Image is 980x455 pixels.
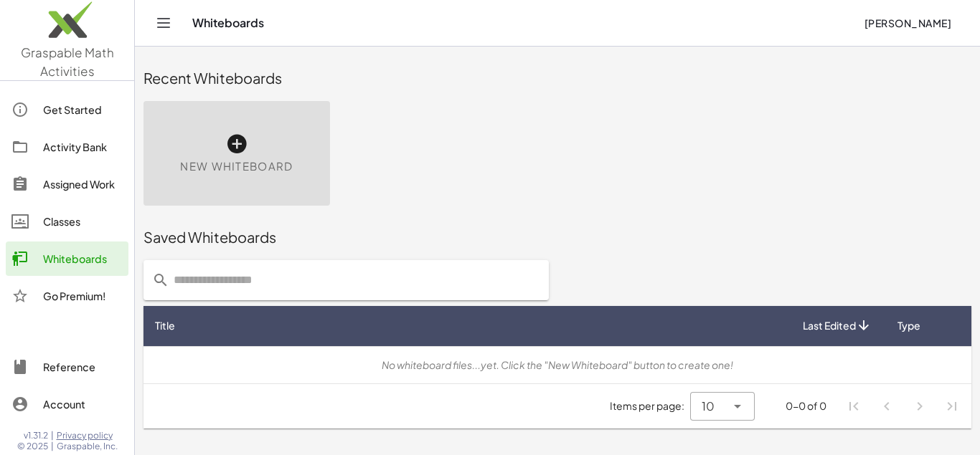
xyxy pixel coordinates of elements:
[838,390,969,423] nav: Pagination Navigation
[6,167,128,201] a: Assigned Work
[43,101,123,118] div: Get Started
[180,158,293,175] span: New Whiteboard
[897,318,920,333] span: Type
[51,441,54,452] span: |
[152,11,175,34] button: Toggle navigation
[852,10,963,36] button: [PERSON_NAME]
[155,358,960,373] div: No whiteboard files...yet. Click the "New Whiteboard" button to create one!
[21,44,114,79] span: Graspable Math Activities
[864,16,951,29] span: [PERSON_NAME]
[43,396,123,413] div: Account
[702,398,715,415] span: 10
[43,213,123,230] div: Classes
[6,92,128,127] a: Get Started
[6,350,128,384] a: Reference
[43,358,123,375] div: Reference
[6,241,128,276] a: Whiteboards
[17,441,48,452] span: © 2025
[57,441,118,452] span: Graspable, Inc.
[43,176,123,193] div: Assigned Work
[152,272,169,289] i: prepended action
[51,430,54,441] span: |
[143,227,971,247] div: Saved Whiteboards
[24,430,48,441] span: v1.31.2
[6,204,128,239] a: Classes
[803,318,856,333] span: Last Edited
[57,430,118,441] a: Privacy policy
[786,398,826,413] div: 0-0 of 0
[6,130,128,164] a: Activity Bank
[43,287,123,305] div: Go Premium!
[43,138,123,155] div: Activity Bank
[6,387,128,421] a: Account
[155,318,175,333] span: Title
[610,398,690,413] span: Items per page:
[143,68,971,88] div: Recent Whiteboards
[43,250,123,267] div: Whiteboards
